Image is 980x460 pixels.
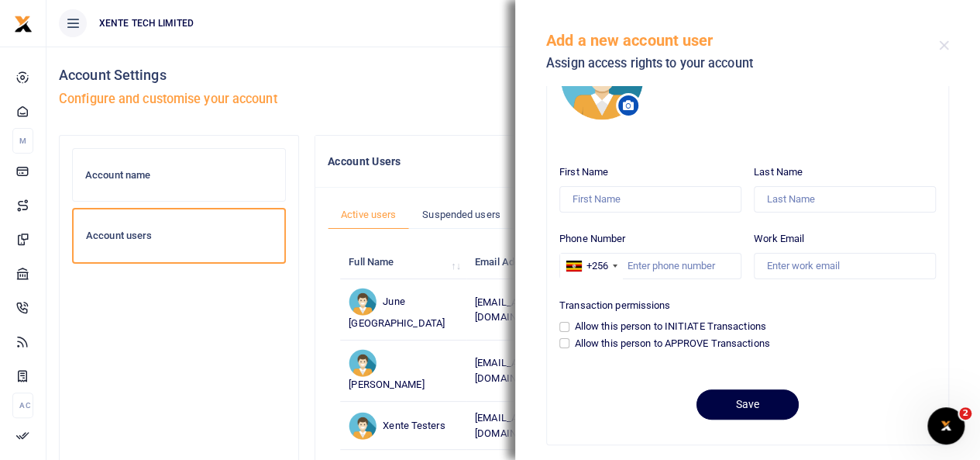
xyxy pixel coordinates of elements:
h4: Account Users [328,153,837,170]
div: +256 [586,258,608,274]
label: Allow this person to APPROVE Transactions [575,336,770,351]
label: Work Email [754,231,804,247]
td: June [GEOGRAPHIC_DATA] [340,279,466,341]
input: Enter work email [754,253,936,279]
h5: Add a new account user [546,31,939,50]
th: Email Address: activate to sort column ascending [466,246,627,279]
a: Account users [72,208,286,264]
div: Uganda: +256 [560,254,622,278]
h5: Assign access rights to your account [546,56,939,71]
a: Active users [328,200,409,230]
label: Phone Number [559,231,625,247]
input: Last Name [754,186,936,213]
span: XENTE TECH LIMITED [93,16,200,30]
li: M [12,128,33,154]
label: First Name [559,164,608,180]
button: Close [939,40,949,50]
h5: Configure and customise your account [59,92,968,107]
td: [EMAIL_ADDRESS][DOMAIN_NAME] [466,341,627,402]
h4: Account Settings [59,67,968,84]
iframe: Intercom live chat [927,407,965,444]
label: Allow this person to INITIATE Transactions [575,319,766,334]
h6: Account name [85,169,273,182]
a: Invited users [514,200,597,230]
input: Enter phone number [559,253,741,279]
span: 2 [959,407,971,420]
input: First Name [559,186,741,213]
td: [EMAIL_ADDRESS][DOMAIN_NAME] [466,279,627,341]
label: Last Name [754,164,803,180]
a: Suspended users [409,200,514,230]
th: Full Name: activate to sort column ascending [340,246,466,279]
td: [PERSON_NAME] [340,341,466,402]
a: Account name [72,148,286,202]
li: Ac [12,393,33,418]
a: logo-small logo-large logo-large [14,17,33,29]
label: Transaction permissions [559,298,670,313]
td: [EMAIL_ADDRESS][DOMAIN_NAME] [466,402,627,450]
button: Save [696,389,799,420]
img: logo-small [14,15,33,33]
td: Xente Testers [340,402,466,450]
h6: Account users [86,230,272,242]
